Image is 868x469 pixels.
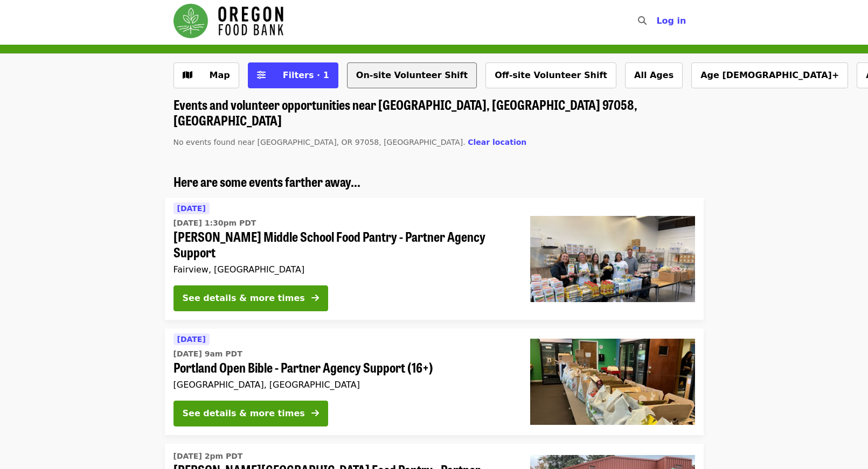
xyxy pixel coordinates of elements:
[691,62,848,88] button: Age [DEMOGRAPHIC_DATA]+
[173,172,360,191] span: Here are some events farther away...
[173,229,513,260] span: [PERSON_NAME] Middle School Food Pantry - Partner Agency Support
[248,62,338,88] button: Filters (1 selected)
[311,408,319,418] i: arrow-right icon
[173,95,637,129] span: Events and volunteer opportunities near [GEOGRAPHIC_DATA], [GEOGRAPHIC_DATA] 97058, [GEOGRAPHIC_D...
[311,293,319,303] i: arrow-right icon
[656,16,686,26] span: Log in
[283,70,329,80] span: Filters · 1
[173,264,513,275] div: Fairview, [GEOGRAPHIC_DATA]
[530,339,695,425] img: Portland Open Bible - Partner Agency Support (16+) organized by Oregon Food Bank
[177,204,206,213] span: [DATE]
[173,451,243,462] time: [DATE] 2pm PDT
[210,70,230,80] span: Map
[173,62,239,88] button: Show map view
[165,198,704,320] a: See details for "Reynolds Middle School Food Pantry - Partner Agency Support"
[173,360,513,375] span: Portland Open Bible - Partner Agency Support (16+)
[173,138,466,146] span: No events found near [GEOGRAPHIC_DATA], OR 97058, [GEOGRAPHIC_DATA].
[530,216,695,302] img: Reynolds Middle School Food Pantry - Partner Agency Support organized by Oregon Food Bank
[648,10,695,32] button: Log in
[485,62,616,88] button: Off-site Volunteer Shift
[625,62,683,88] button: All Ages
[165,328,704,435] a: See details for "Portland Open Bible - Partner Agency Support (16+)"
[638,16,647,26] i: search icon
[347,62,477,88] button: On-site Volunteer Shift
[653,8,662,34] input: Search
[183,407,305,420] div: See details & more times
[183,70,192,80] i: map icon
[173,401,328,426] button: See details & more times
[173,348,242,360] time: [DATE] 9am PDT
[468,137,526,148] button: Clear location
[183,292,305,305] div: See details & more times
[177,335,206,344] span: [DATE]
[468,138,526,146] span: Clear location
[173,218,256,229] time: [DATE] 1:30pm PDT
[173,4,283,38] img: Oregon Food Bank - Home
[257,70,266,80] i: sliders-h icon
[173,285,328,311] button: See details & more times
[173,380,513,390] div: [GEOGRAPHIC_DATA], [GEOGRAPHIC_DATA]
